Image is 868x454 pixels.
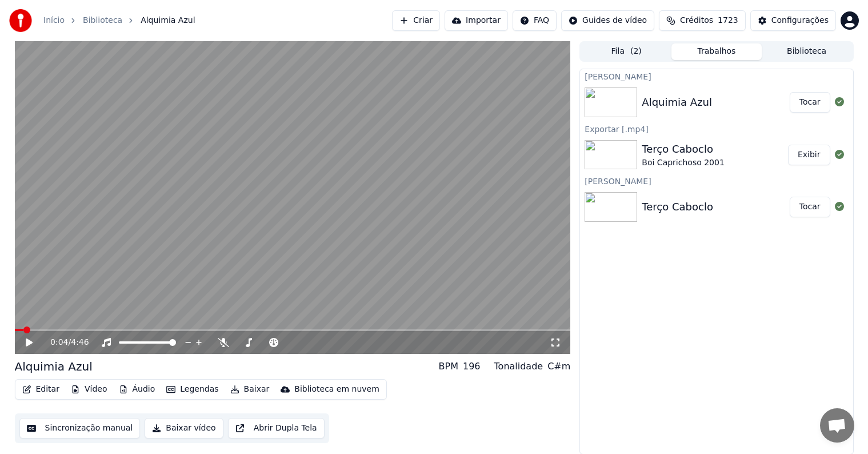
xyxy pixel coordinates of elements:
[642,157,724,169] div: Boi Caprichoso 2001
[228,418,325,439] button: Abrir Dupla Tela
[580,69,853,83] div: [PERSON_NAME]
[463,360,481,373] div: 196
[580,122,853,136] div: Exportar [.mp4]
[671,43,762,60] button: Trabalhos
[820,408,854,443] div: Bate-papo aberto
[445,10,508,31] button: Importar
[50,337,68,348] span: 0:04
[114,381,160,397] button: Áudio
[18,381,64,397] button: Editar
[15,359,93,375] div: Alquimia Azul
[642,94,712,110] div: Alquimia Azul
[226,381,274,397] button: Baixar
[162,381,223,397] button: Legendas
[141,15,195,26] span: Alquimia Azul
[19,418,141,439] button: Sincronização manual
[294,384,379,395] div: Biblioteca em nuvem
[392,10,440,31] button: Criar
[771,15,829,26] div: Configurações
[790,92,830,113] button: Tocar
[494,360,543,373] div: Tonalidade
[718,15,738,26] span: 1723
[561,10,654,31] button: Guides de vídeo
[50,337,78,348] div: /
[580,174,853,188] div: [PERSON_NAME]
[642,141,724,157] div: Terço Caboclo
[43,15,65,26] a: Início
[71,337,89,348] span: 4:46
[9,9,32,32] img: youka
[513,10,557,31] button: FAQ
[66,381,112,397] button: Vídeo
[439,360,458,373] div: BPM
[762,43,852,60] button: Biblioteca
[788,145,830,165] button: Exibir
[680,15,713,26] span: Créditos
[642,199,713,215] div: Terço Caboclo
[659,10,746,31] button: Créditos1723
[790,197,830,217] button: Tocar
[581,43,671,60] button: Fila
[750,10,836,31] button: Configurações
[83,15,122,26] a: Biblioteca
[547,360,570,373] div: C#m
[630,46,642,57] span: ( 2 )
[145,418,223,439] button: Baixar vídeo
[43,15,195,26] nav: breadcrumb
